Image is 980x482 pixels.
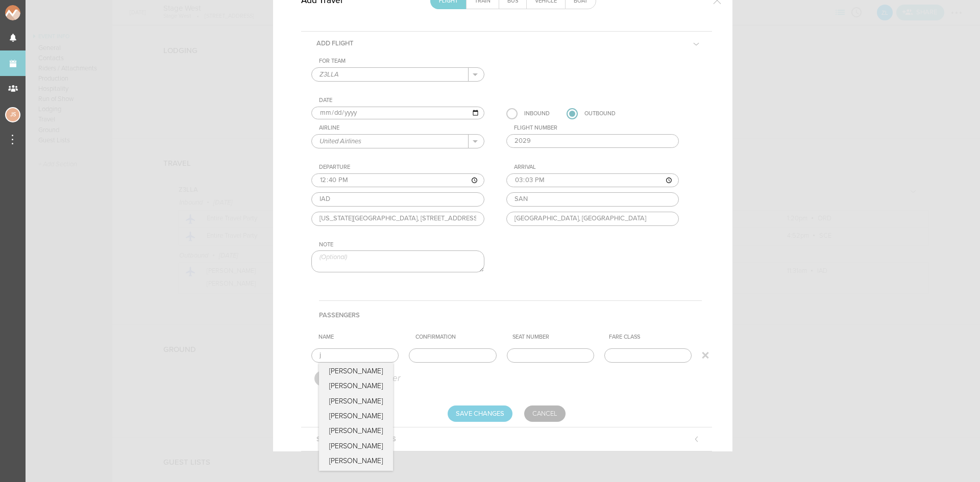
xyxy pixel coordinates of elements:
div: Arrival [514,164,679,171]
div: Airline [319,124,484,132]
input: Airport Code [506,192,679,207]
input: Select a Team (Required) [312,68,469,81]
div: Inbound [524,108,550,119]
input: Airport Code [311,192,484,207]
input: Airport Address [506,212,679,226]
div: Flight Number [514,124,679,132]
th: Seat Number [508,329,605,345]
p: [PERSON_NAME] [329,456,383,465]
button: . [469,68,484,81]
a: Cancel [524,405,566,422]
div: Jessica Smith [5,107,20,122]
p: [PERSON_NAME] [329,412,383,420]
div: Date [319,97,484,104]
th: Name [314,329,411,345]
input: ––:–– –– [506,173,679,188]
h4: Passengers [319,300,702,329]
div: Departure [319,164,484,171]
a: Add Passenger [314,375,400,381]
p: [PERSON_NAME] [329,397,383,405]
input: ––:–– –– [311,173,484,188]
img: NOMAD [5,5,63,20]
th: Fare Class [605,329,702,345]
div: Outbound [584,108,616,119]
input: Save Changes [448,405,512,422]
p: [PERSON_NAME] [329,426,383,435]
button: . [469,135,484,148]
p: [PERSON_NAME] [329,382,383,390]
h5: Add Flight [309,32,361,55]
th: Confirmation [411,329,508,345]
div: Note [319,241,484,248]
input: Airport Address [311,212,484,226]
p: [PERSON_NAME] [329,442,383,450]
div: For Team [319,58,484,65]
p: [PERSON_NAME] [329,367,383,375]
h5: Select Existing Flights [309,427,404,451]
